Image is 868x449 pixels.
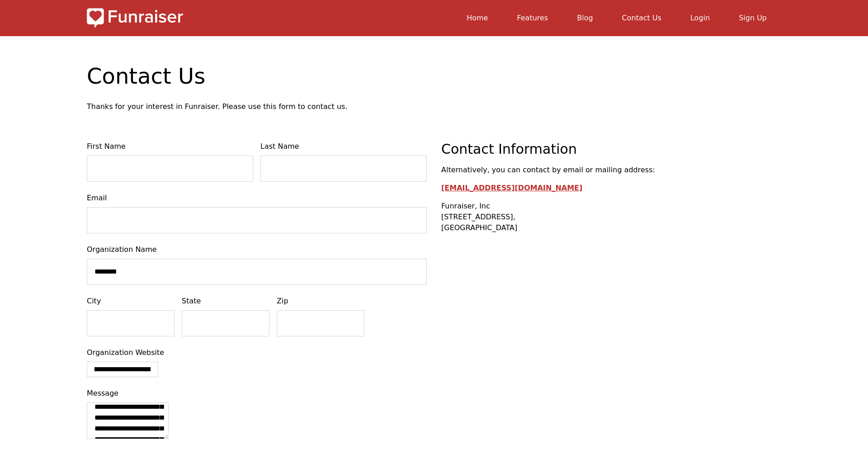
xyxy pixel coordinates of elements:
[441,184,582,192] a: [EMAIL_ADDRESS][DOMAIN_NAME]
[517,14,548,22] a: Features
[87,7,183,29] img: Logo
[739,14,767,22] a: Sign Up
[87,141,253,152] label: First Name
[87,65,781,87] h1: Contact Us
[577,14,593,22] a: Blog
[622,14,661,22] a: Contact Us
[190,7,781,29] nav: main
[87,244,427,255] label: Organization Name
[87,101,781,112] p: Thanks for your interest in Funraiser. Please use this form to contact us.
[87,347,427,358] label: Organization Website
[441,201,781,233] p: [STREET_ADDRESS], [GEOGRAPHIC_DATA]
[467,14,488,22] a: Home
[441,165,781,175] p: Alternatively, you can contact by email or mailing address:
[441,202,490,210] strong: Funraiser, Inc
[87,388,427,399] label: Message
[182,296,269,307] label: State
[690,14,710,22] a: Login
[277,296,364,307] label: Zip
[441,141,781,157] h2: Contact Information
[87,193,427,203] label: Email
[87,296,175,307] label: City
[260,141,427,152] label: Last Name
